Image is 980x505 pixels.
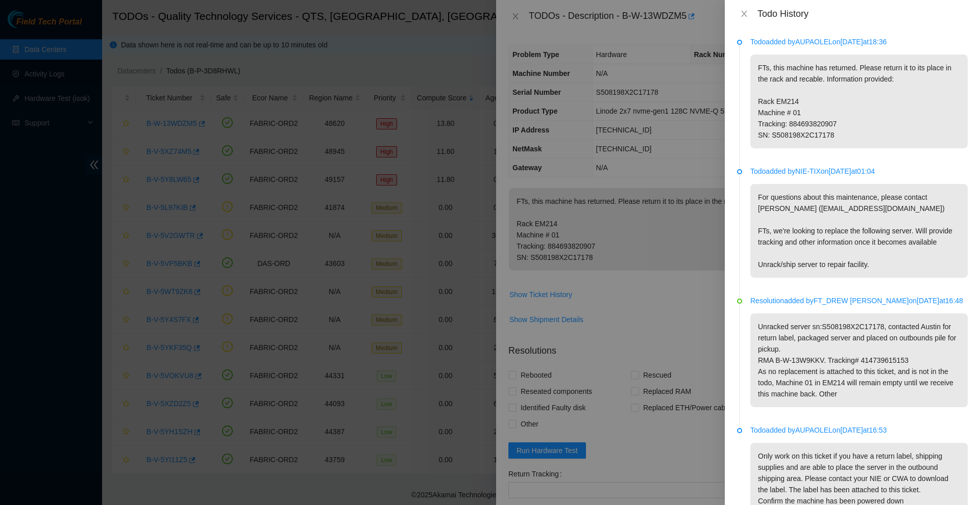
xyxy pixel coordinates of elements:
[750,424,968,436] p: Todo added by AUPAOLEL on [DATE] at 16:53
[757,8,968,19] div: Todo History
[750,295,968,306] p: Resolution added by FT_DREW [PERSON_NAME] on [DATE] at 16:48
[740,10,748,18] span: close
[750,36,968,47] p: Todo added by AUPAOLEL on [DATE] at 18:36
[750,313,968,407] p: Unracked server sn:S508198X2C17178, contacted Austin for return label, packaged server and placed...
[750,166,968,177] p: Todo added by NIE-TIX on [DATE] at 01:04
[750,55,968,148] p: FTs, this machine has returned. Please return it to its place in the rack and recable. Informatio...
[750,184,968,278] p: For questions about this maintenance, please contact [PERSON_NAME] ([EMAIL_ADDRESS][DOMAIN_NAME])...
[737,9,751,19] button: Close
